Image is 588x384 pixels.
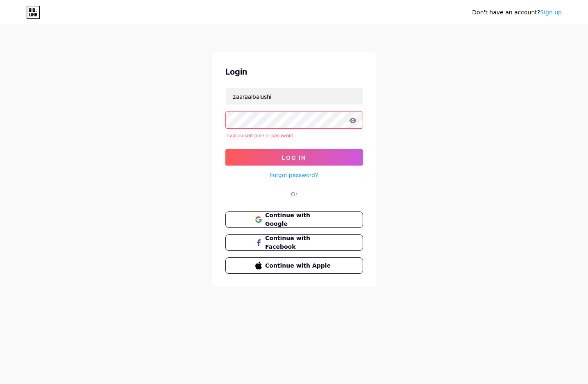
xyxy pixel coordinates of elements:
[265,234,333,251] span: Continue with Facebook
[291,190,297,198] div: Or
[225,149,363,166] button: Log In
[225,66,363,78] div: Login
[225,234,363,251] button: Continue with Facebook
[265,211,333,228] span: Continue with Google
[265,261,333,270] span: Continue with Apple
[282,154,306,161] span: Log In
[540,9,562,16] a: Sign up
[225,132,363,139] div: Invalid username or password.
[270,170,318,179] a: Forgot password?
[225,211,363,228] button: Continue with Google
[225,257,363,274] button: Continue with Apple
[472,8,562,17] div: Don't have an account?
[226,88,363,105] input: Username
